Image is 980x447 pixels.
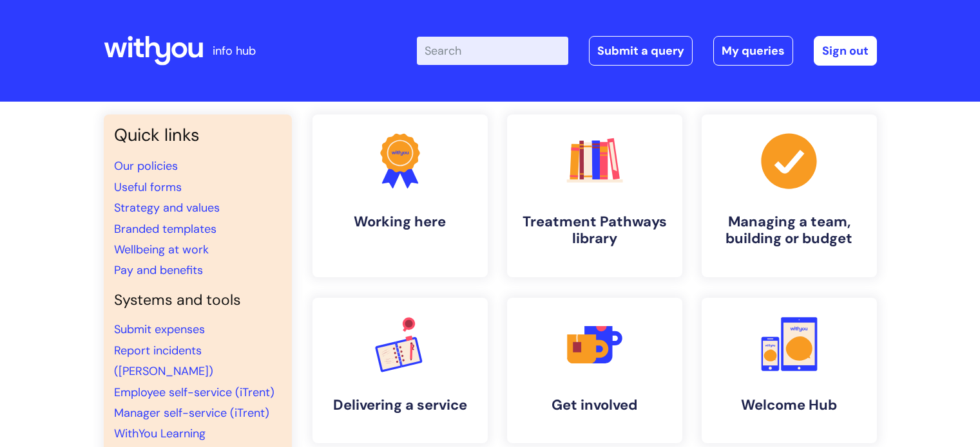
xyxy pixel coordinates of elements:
h4: Working here [323,214,477,230]
h4: Systems and tools [114,291,282,309]
a: Managing a team, building or budget [702,114,877,277]
a: Working here [312,114,488,277]
a: Delivering a service [312,298,488,443]
a: Submit expenses [114,322,205,337]
a: Treatment Pathways library [507,114,682,277]
h4: Get involved [517,397,672,414]
h3: Quick links [114,125,282,145]
a: Manager self-service (iTrent) [114,405,269,421]
h4: Treatment Pathways library [517,214,672,248]
p: info hub [213,41,256,61]
a: Employee self-service (iTrent) [114,385,274,400]
a: Welcome Hub [702,298,877,443]
a: Our policies [114,158,178,174]
a: Branded templates [114,221,216,237]
h4: Welcome Hub [712,397,867,414]
a: WithYou Learning [114,426,206,441]
a: Sign out [814,36,877,66]
a: Pay and benefits [114,262,203,278]
div: | - [417,36,877,66]
a: Report incidents ([PERSON_NAME]) [114,343,213,379]
h4: Managing a team, building or budget [712,214,867,248]
a: Get involved [507,298,682,443]
input: Search [417,37,568,65]
a: Strategy and values [114,200,220,215]
a: Submit a query [589,36,693,66]
a: Wellbeing at work [114,242,209,257]
a: My queries [713,36,793,66]
h4: Delivering a service [323,397,477,414]
a: Useful forms [114,179,182,195]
